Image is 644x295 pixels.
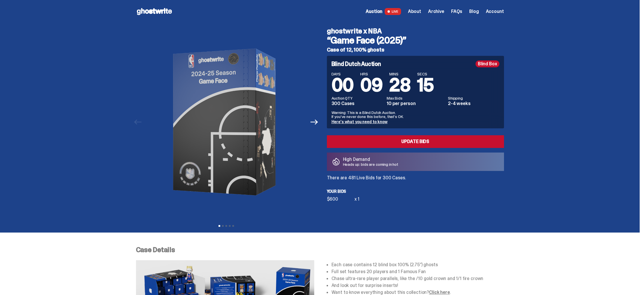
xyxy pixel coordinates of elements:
[327,176,504,180] p: There are 481 Live Bids for 300 Cases.
[229,225,231,227] button: View slide 4
[417,73,434,97] span: 15
[360,72,382,76] span: HRS
[331,290,504,295] li: Want to know everything about this collection? .
[389,72,410,76] span: MINS
[448,101,499,106] dd: 2-4 weeks
[354,197,360,201] div: x 1
[389,73,410,97] span: 28
[360,73,382,97] span: 09
[476,60,499,67] div: Blind Box
[331,96,384,100] dt: Auction QTY
[331,72,354,76] span: DAYS
[327,47,504,52] h5: Case of 12, 100% ghosts
[331,283,504,288] li: And look out for surprise inserts!
[225,225,227,227] button: View slide 3
[343,157,398,162] p: High Demand
[327,197,354,201] div: $600
[222,225,224,227] button: View slide 2
[366,9,382,14] span: Auction
[308,116,321,128] button: Next
[343,162,398,166] p: Heads up: bids are coming in hot
[408,9,421,14] a: About
[486,9,504,14] a: Account
[331,276,504,281] li: Chase ultra-rare player parallels, like the /10 gold crown and 1/1 fire crown
[331,262,504,267] li: Each case contains 12 blind box 100% (2.75”) ghosts
[331,101,384,106] dd: 300 Cases
[136,246,504,253] p: Case Details
[218,225,220,227] button: View slide 1
[428,9,444,14] a: Archive
[327,189,504,193] p: Your bids
[147,23,305,221] img: NBA-Hero-1.png
[331,119,388,124] a: Here's what you need to know
[331,61,381,67] h4: Blind Dutch Auction
[387,101,444,106] dd: 10 per person
[469,9,479,14] a: Blog
[331,269,504,274] li: Full set features 20 players and 1 Famous Fan
[327,28,504,35] h4: ghostwrite x NBA
[366,8,401,15] a: Auction LIVE
[327,135,504,148] a: Update Bids
[331,73,354,97] span: 00
[385,8,401,15] span: LIVE
[327,36,504,45] h3: “Game Face (2025)”
[331,111,499,119] p: Warning: This is a Blind Dutch Auction. If you’ve never done this before, that’s OK.
[232,225,234,227] button: View slide 5
[451,9,462,14] a: FAQs
[417,72,434,76] span: SECS
[448,96,499,100] dt: Shipping
[387,96,444,100] dt: Max Bids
